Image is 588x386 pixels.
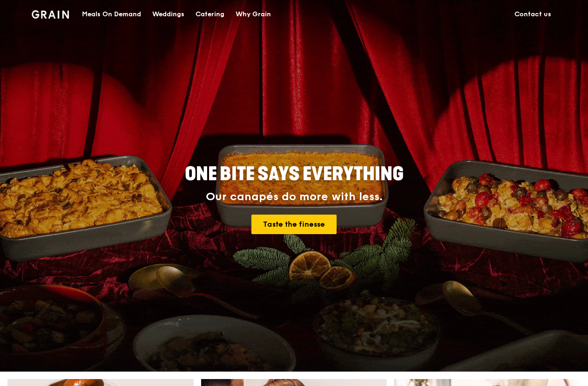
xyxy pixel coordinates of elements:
div: Catering [196,0,224,28]
span: ONE BITE SAYS EVERYTHING [185,163,404,185]
a: Weddings [147,0,190,28]
div: Meals On Demand [82,0,141,28]
div: Why Grain [236,0,271,28]
img: Grain [32,10,69,19]
div: Weddings [152,0,184,28]
a: Taste the finesse [251,215,337,234]
a: Contact us [509,0,557,28]
div: Our canapés do more with less. [127,190,462,203]
a: Why Grain [230,0,277,28]
a: Catering [190,0,230,28]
